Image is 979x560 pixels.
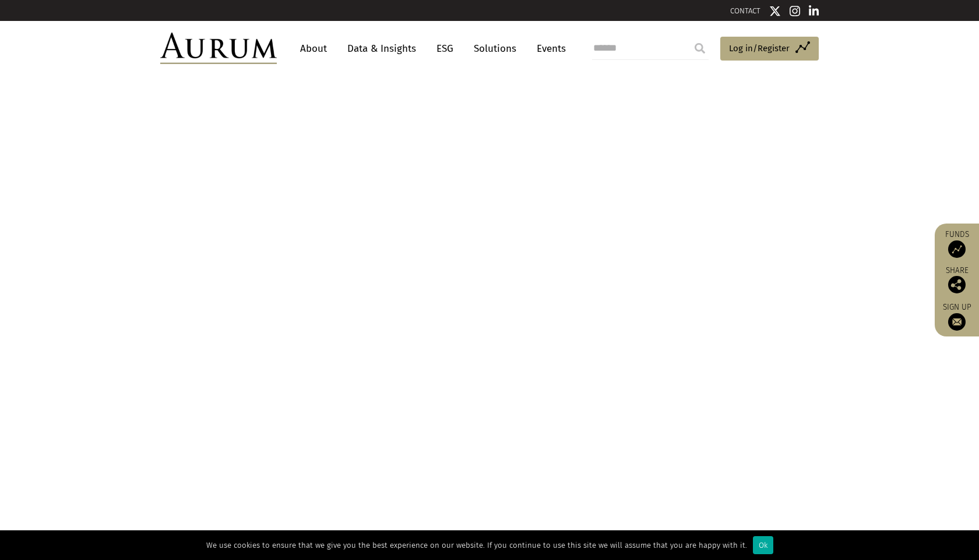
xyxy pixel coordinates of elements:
[941,302,973,331] a: Sign up
[688,37,712,60] input: Submit
[730,6,760,15] a: CONTACT
[294,38,333,59] a: About
[531,38,566,59] a: Events
[790,5,800,17] img: Instagram icon
[753,536,773,554] div: Ok
[431,38,459,59] a: ESG
[941,267,973,293] div: Share
[341,38,422,59] a: Data & Insights
[468,38,522,59] a: Solutions
[160,33,277,64] img: Aurum
[720,37,819,61] a: Log in/Register
[941,229,973,258] a: Funds
[948,240,966,258] img: Access Funds
[948,276,966,293] img: Share this post
[948,313,966,331] img: Sign up to our newsletter
[769,5,781,17] img: Twitter icon
[809,5,819,17] img: Linkedin icon
[729,41,790,55] span: Log in/Register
